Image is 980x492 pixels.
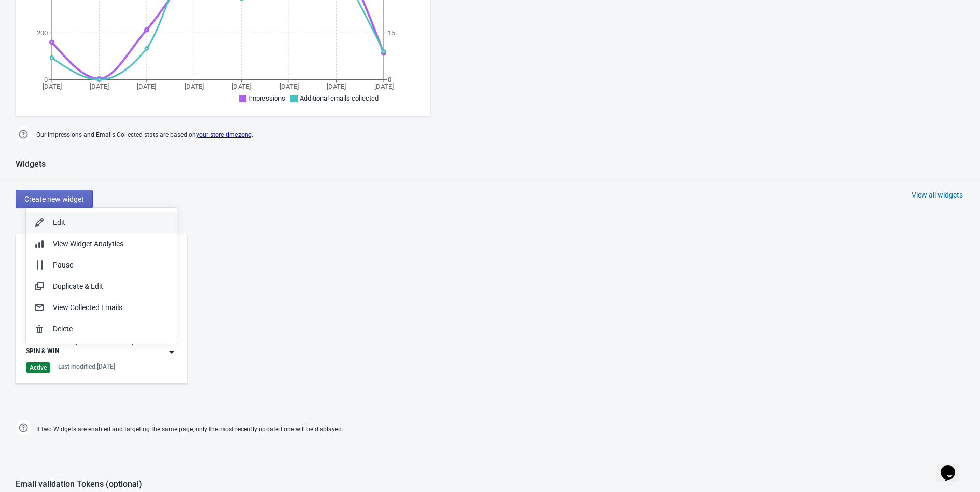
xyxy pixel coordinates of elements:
iframe: chat widget [936,451,970,482]
div: View Collected Emails [53,302,169,313]
span: View Widget Analytics [53,240,123,248]
span: Impressions [248,94,285,102]
tspan: [DATE] [279,82,299,90]
span: If two Widgets are enabled and targeting the same page, only the most recently updated one will b... [36,421,343,438]
span: Additional emails collected [300,94,379,102]
tspan: [DATE] [327,82,346,90]
tspan: [DATE] [43,82,62,90]
div: Pause [53,260,169,271]
button: Duplicate & Edit [26,276,177,297]
button: Delete [26,318,177,340]
button: View Widget Analytics [26,233,177,255]
button: Pause [26,255,177,276]
tspan: 15 [388,29,395,37]
span: Our Impressions and Emails Collected stats are based on . [36,126,253,144]
div: Active [26,362,50,373]
tspan: [DATE] [232,82,251,90]
button: Create new widget [16,190,93,208]
div: Duplicate & Edit [53,281,169,292]
button: Edit [26,212,177,233]
span: Create new widget [24,195,84,203]
div: Last modified: [DATE] [58,362,115,371]
tspan: 0 [44,76,48,83]
div: View all widgets [912,190,963,200]
div: Delete [53,324,169,334]
img: dropdown.png [166,347,177,357]
tspan: [DATE] [90,82,109,90]
tspan: [DATE] [185,82,204,90]
img: help.png [16,420,31,435]
button: View Collected Emails [26,297,177,318]
tspan: [DATE] [137,82,156,90]
div: SPIN & WIN [26,347,59,357]
img: help.png [16,126,31,142]
tspan: 200 [37,29,48,37]
tspan: 0 [388,76,391,83]
a: your store timezone [196,131,251,138]
div: Edit [53,217,169,228]
tspan: [DATE] [374,82,394,90]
